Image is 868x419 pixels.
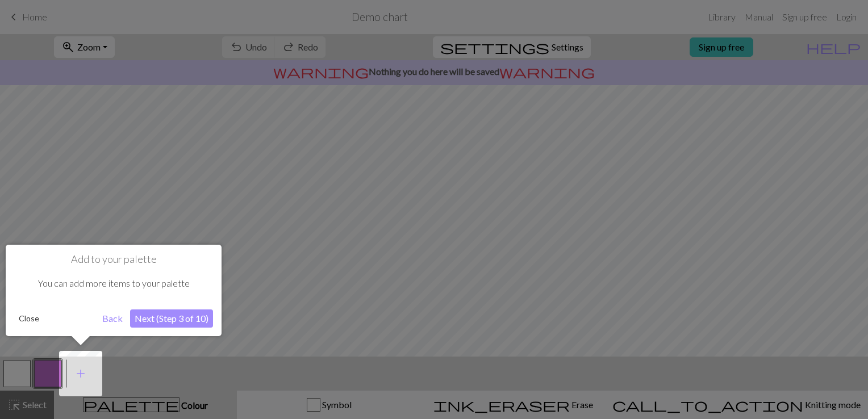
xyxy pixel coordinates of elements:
div: Add to your palette [6,245,222,336]
h1: Add to your palette [14,253,213,266]
button: Next (Step 3 of 10) [130,309,213,328]
button: Close [14,310,44,327]
button: Back [98,309,127,328]
div: You can add more items to your palette [14,266,213,301]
